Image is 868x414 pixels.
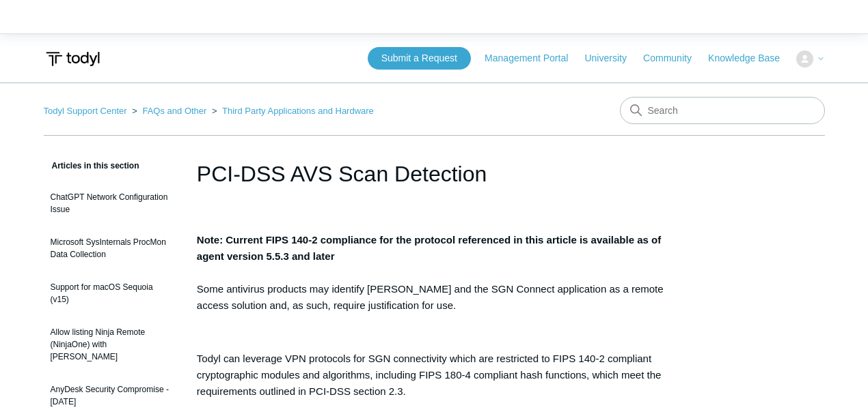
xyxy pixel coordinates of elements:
h1: PCI-DSS AVS Scan Detection [197,158,671,190]
input: Search [620,97,825,124]
li: Todyl Support Center [44,106,130,116]
a: Community [643,51,705,65]
li: FAQs and Other [129,106,209,116]
span: Articles in this section [44,161,139,171]
a: Microsoft SysInternals ProcMon Data Collection [44,229,176,267]
a: Third Party Applications and Hardware [222,106,374,116]
p: Some antivirus products may identify [PERSON_NAME] and the SGN Connect application as a remote ac... [197,232,671,314]
a: Allow listing Ninja Remote (NinjaOne) with [PERSON_NAME] [44,319,176,370]
strong: Note: Current FIPS 140-2 compliance for the protocol referenced in this article is available as o... [197,234,661,262]
a: FAQs and Other [142,106,206,116]
a: Management Portal [485,51,582,65]
a: Knowledge Base [708,51,794,65]
li: Third Party Applications and Hardware [209,106,374,116]
a: ChatGPT Network Configuration Issue [44,184,176,222]
img: Todyl Support Center Help Center home page [44,46,102,72]
a: Submit a Request [368,47,471,70]
a: Todyl Support Center [44,106,127,116]
a: Support for macOS Sequoia (v15) [44,274,176,312]
a: University [584,51,640,65]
